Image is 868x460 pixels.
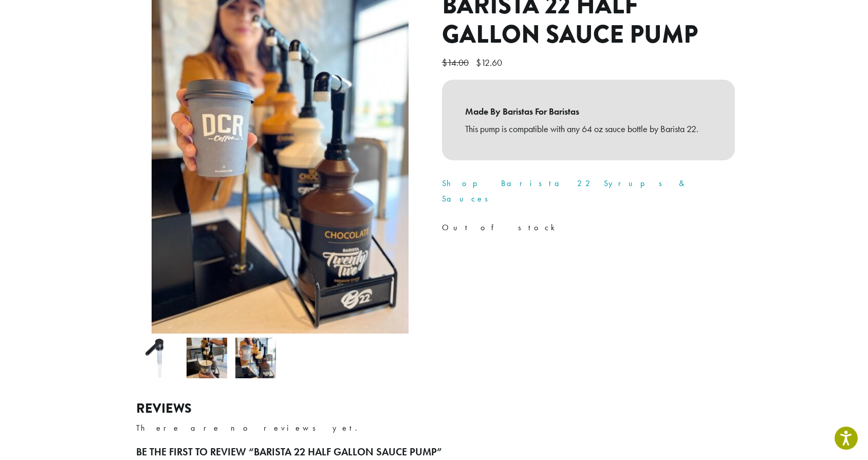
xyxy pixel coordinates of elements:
[442,220,735,235] p: Out of stock
[465,120,712,138] p: This pump is compatible with any 64 oz sauce bottle by Barista 22.
[442,178,688,204] a: Shop Barista 22 Syrups & Sauces
[136,401,732,416] h2: Reviews
[442,57,471,68] bdi: 14.00
[476,57,505,68] bdi: 12.60
[465,103,712,120] b: Made By Baristas For Baristas
[138,338,178,378] img: Barista 22 Half Gallon Sauce Pump
[136,420,732,436] p: There are no reviews yet.
[136,445,442,458] span: Be the first to review “Barista 22 Half Gallon Sauce Pump”
[235,338,276,378] img: Barista 22 Half Gallon Sauce Pump - Image 3
[187,338,227,378] img: Barista 22 Half Gallon Sauce Pump - Image 2
[442,57,447,68] span: $
[476,57,481,68] span: $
